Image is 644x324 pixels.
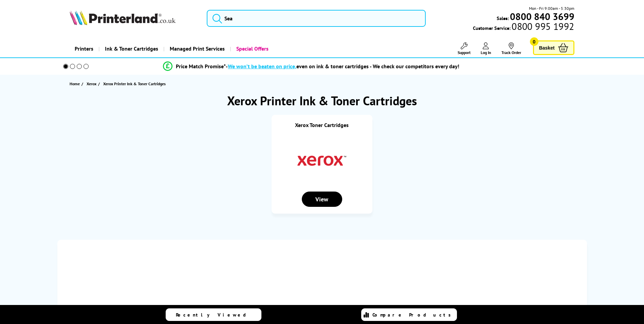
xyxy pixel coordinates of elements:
[54,60,569,72] li: modal_Promise
[70,10,176,25] img: Printerland Logo
[70,80,81,87] a: Home
[163,40,230,57] a: Managed Print Services
[481,42,491,55] a: Log In
[361,308,457,321] a: Compare Products
[458,42,471,55] a: Support
[70,10,198,26] a: Printerland Logo
[176,312,253,318] span: Recently Viewed
[207,10,426,27] input: Sea
[302,192,342,207] div: View
[295,122,349,128] a: Xerox Toner Cartridges
[166,308,261,321] a: Recently Viewed
[539,43,555,52] span: Basket
[473,23,574,31] span: Customer Service:
[98,40,163,57] a: Ink & Toner Cartridges
[176,63,226,70] span: Price Match Promise*
[70,40,98,57] a: Printers
[296,135,347,186] img: Xerox Toner Cartridges
[509,13,574,20] a: 0800 840 3699
[87,80,98,87] a: Xerox
[533,40,574,55] a: Basket 0
[529,5,574,12] span: Mon - Fri 9:00am - 5:30pm
[105,40,158,57] span: Ink & Toner Cartridges
[511,23,574,30] span: 0800 995 1992
[497,15,509,21] span: Sales:
[458,50,471,55] span: Support
[302,196,342,203] a: View
[481,50,491,55] span: Log In
[228,63,296,70] span: We won’t be beaten on price,
[57,93,587,109] h1: Xerox Printer Ink & Toner Cartridges
[230,40,274,57] a: Special Offers
[372,312,455,318] span: Compare Products
[226,63,459,70] div: - even on ink & toner cartridges - We check our competitors every day!
[501,42,521,55] a: Track Order
[87,80,96,87] span: Xerox
[74,250,570,260] iframe: Customer reviews powered by Trustpilot
[510,10,574,23] b: 0800 840 3699
[530,37,538,46] span: 0
[103,81,166,86] span: Xerox Printer Ink & Toner Cartridges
